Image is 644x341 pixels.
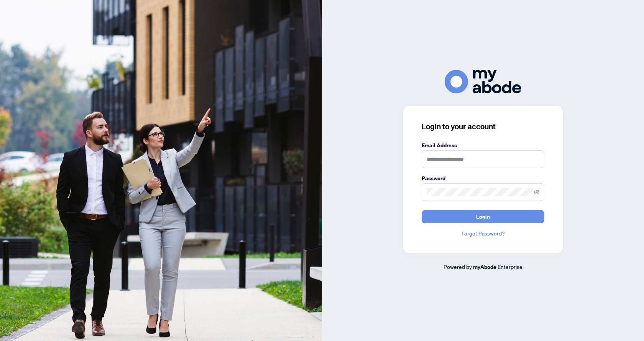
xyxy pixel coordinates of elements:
[422,229,544,238] a: Forgot Password?
[422,121,544,132] h3: Login to your account
[422,210,544,223] button: Login
[473,263,496,271] a: myAbode
[534,189,539,195] span: eye-invisible
[444,263,472,270] span: Powered by
[422,141,544,150] label: Email Address
[498,263,522,270] span: Enterprise
[422,174,544,183] label: Password
[476,211,490,223] span: Login
[445,70,521,93] img: ma-logo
